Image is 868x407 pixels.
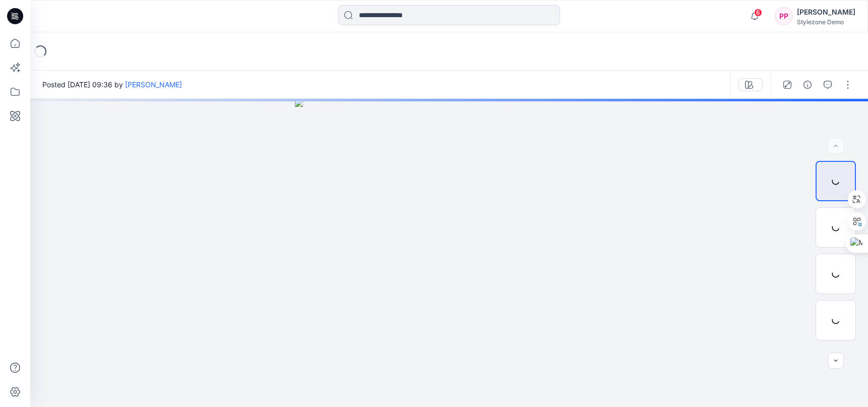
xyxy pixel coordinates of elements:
div: PP [775,7,793,25]
span: 6 [754,9,762,17]
div: [PERSON_NAME] [797,6,855,18]
img: eyJhbGciOiJIUzI1NiIsImtpZCI6IjAiLCJzbHQiOiJzZXMiLCJ0eXAiOiJKV1QifQ.eyJkYXRhIjp7InR5cGUiOiJzdG9yYW... [295,99,603,407]
span: Posted [DATE] 09:36 by [42,79,182,90]
div: Stylezone Demo [797,18,855,26]
a: [PERSON_NAME] [125,80,182,89]
button: Details [799,77,816,93]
